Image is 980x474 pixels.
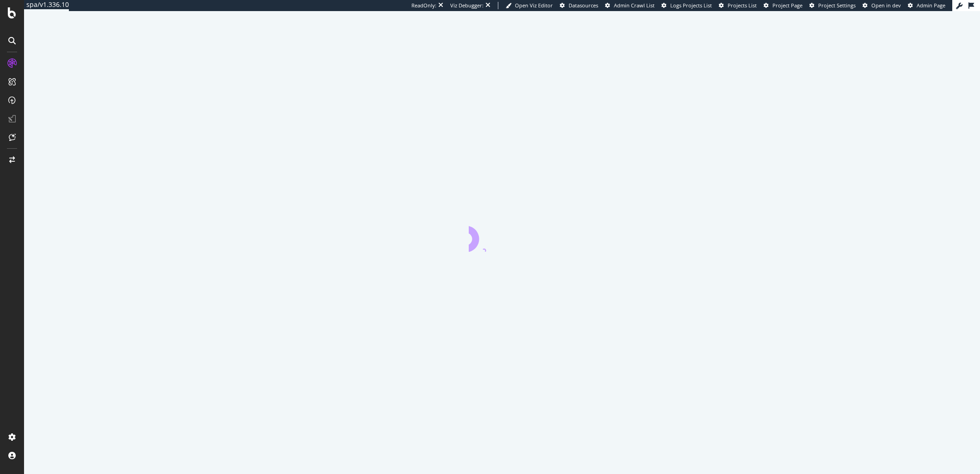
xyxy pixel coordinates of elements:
[670,2,712,9] span: Logs Projects List
[818,2,856,9] span: Project Settings
[772,2,802,9] span: Project Page
[917,2,945,9] span: Admin Page
[719,2,757,9] a: Projects List
[450,2,484,9] div: Viz Debugger:
[661,2,712,9] a: Logs Projects List
[469,219,535,252] div: animation
[560,2,598,9] a: Datasources
[871,2,901,9] span: Open in dev
[764,2,802,9] a: Project Page
[809,2,856,9] a: Project Settings
[863,2,901,9] a: Open in dev
[569,2,598,9] span: Datasources
[908,2,945,9] a: Admin Page
[605,2,655,9] a: Admin Crawl List
[515,2,553,9] span: Open Viz Editor
[506,2,553,9] a: Open Viz Editor
[614,2,655,9] span: Admin Crawl List
[411,2,436,9] div: ReadOnly:
[728,2,757,9] span: Projects List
